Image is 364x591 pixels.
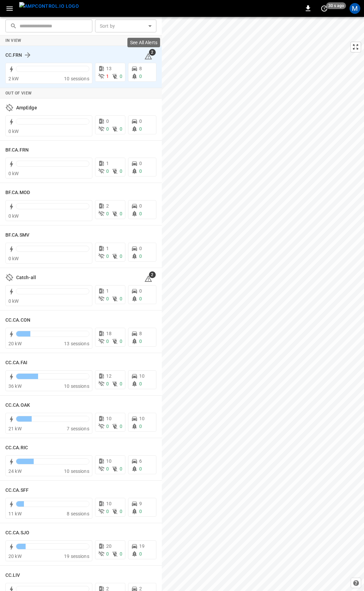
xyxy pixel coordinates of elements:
[350,3,360,14] div: profile-icon
[120,211,122,216] span: 0
[139,168,142,174] span: 0
[64,554,89,559] span: 19 sessions
[106,458,112,464] span: 10
[120,381,122,386] span: 0
[139,339,142,344] span: 0
[106,339,109,344] span: 0
[8,76,19,81] span: 2 kW
[139,288,142,294] span: 0
[139,253,142,259] span: 0
[139,509,142,514] span: 0
[8,511,22,516] span: 11 kW
[64,383,89,389] span: 10 sessions
[16,104,37,112] h6: AmpEdge
[5,529,29,537] h6: CC.CA.SJO
[106,373,112,379] span: 12
[5,38,22,43] strong: In View
[120,339,122,344] span: 0
[139,211,142,216] span: 0
[106,509,109,514] span: 0
[67,511,89,516] span: 8 sessions
[139,203,142,209] span: 0
[64,341,89,346] span: 13 sessions
[106,501,112,506] span: 10
[120,424,122,429] span: 0
[120,74,122,79] span: 0
[5,146,29,154] h6: BF.CA.FRN
[139,466,142,472] span: 0
[106,118,109,124] span: 0
[149,271,156,278] span: 2
[120,509,122,514] span: 0
[139,331,142,336] span: 8
[106,416,112,421] span: 10
[326,2,346,9] span: 30 s ago
[139,381,142,386] span: 0
[120,296,122,301] span: 0
[5,91,32,96] strong: Out of View
[106,551,109,557] span: 0
[67,426,89,431] span: 7 sessions
[139,161,142,166] span: 0
[106,168,109,174] span: 0
[130,39,157,46] p: See All Alerts
[139,118,142,124] span: 0
[106,543,112,549] span: 20
[120,551,122,557] span: 0
[106,211,109,216] span: 0
[139,126,142,132] span: 0
[319,3,330,14] button: set refresh interval
[8,213,19,219] span: 0 kW
[139,416,145,421] span: 10
[8,383,22,389] span: 36 kW
[106,424,109,429] span: 0
[5,572,20,579] h6: CC.LIV
[5,317,30,324] h6: CC.CA.CON
[106,253,109,259] span: 0
[139,551,142,557] span: 0
[8,129,19,134] span: 0 kW
[106,381,109,386] span: 0
[106,466,109,472] span: 0
[162,17,364,591] canvas: Map
[139,66,142,71] span: 8
[106,203,109,209] span: 2
[106,331,112,336] span: 18
[64,468,89,474] span: 10 sessions
[139,246,142,251] span: 0
[8,171,19,176] span: 0 kW
[139,424,142,429] span: 0
[19,2,79,10] img: ampcontrol.io logo
[5,487,29,494] h6: CC.CA.SFF
[16,274,36,281] h6: Catch-all
[149,49,156,56] span: 2
[8,426,22,431] span: 21 kW
[8,468,22,474] span: 24 kW
[106,246,109,251] span: 1
[120,168,122,174] span: 0
[8,341,22,346] span: 20 kW
[120,466,122,472] span: 0
[106,288,109,294] span: 1
[106,66,112,71] span: 13
[5,402,30,409] h6: CC.CA.OAK
[106,126,109,132] span: 0
[139,458,142,464] span: 6
[5,359,27,367] h6: CC.CA.FAI
[64,76,89,81] span: 10 sessions
[8,298,19,304] span: 0 kW
[139,501,142,506] span: 9
[5,52,22,59] h6: CC.FRN
[139,373,145,379] span: 10
[106,74,109,79] span: 1
[139,543,145,549] span: 19
[106,296,109,301] span: 0
[5,444,28,452] h6: CC.CA.RIC
[5,232,29,239] h6: BF.CA.SMV
[8,554,22,559] span: 20 kW
[120,253,122,259] span: 0
[5,189,30,196] h6: BF.CA.MOD
[139,296,142,301] span: 0
[139,74,142,79] span: 0
[106,161,109,166] span: 1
